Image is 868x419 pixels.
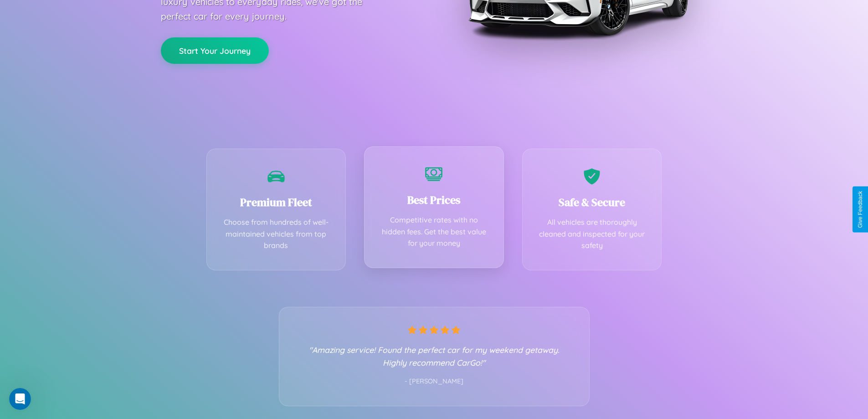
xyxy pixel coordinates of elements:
h3: Premium Fleet [221,195,332,210]
h3: Best Prices [378,192,490,207]
iframe: Intercom live chat [9,388,31,410]
button: Start Your Journey [161,37,269,64]
p: Choose from hundreds of well-maintained vehicles from top brands [221,217,332,252]
div: Give Feedback [857,191,863,228]
p: "Amazing service! Found the perfect car for my weekend getaway. Highly recommend CarGo!" [298,343,571,369]
p: - [PERSON_NAME] [298,376,571,388]
h3: Safe & Secure [536,195,648,210]
p: All vehicles are thoroughly cleaned and inspected for your safety [536,217,648,252]
p: Competitive rates with no hidden fees. Get the best value for your money [378,214,490,249]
